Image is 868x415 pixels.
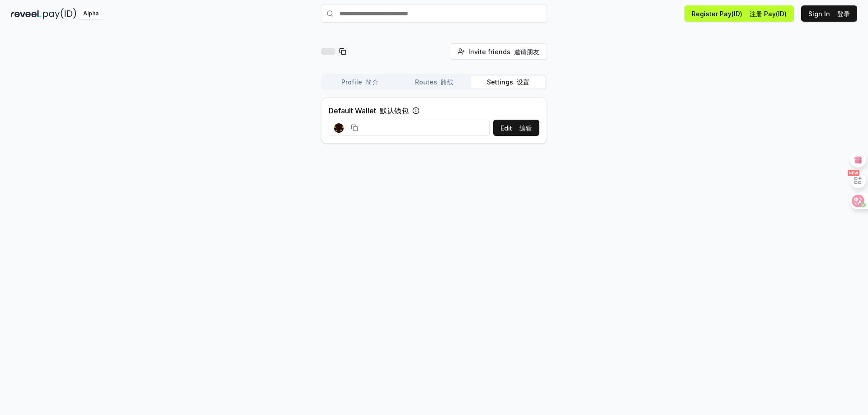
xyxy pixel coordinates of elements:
img: pay_id [43,8,76,19]
font: 设置 [517,78,529,86]
span: Invite friends [468,47,539,56]
label: Default Wallet [329,105,409,116]
font: 编辑 [519,124,532,132]
font: 路线 [441,78,453,86]
button: Invite friends 邀请朋友 [450,43,547,60]
button: Sign In 登录 [801,5,857,22]
font: 简介 [366,78,378,86]
font: 邀请朋友 [514,48,539,56]
font: 登录 [837,10,850,18]
img: reveel_dark [11,8,41,19]
button: Settings [471,76,545,89]
button: Profile [323,76,397,89]
button: Register Pay(ID) 注册 Pay(ID) [684,5,794,22]
button: Routes [397,76,471,89]
div: Alpha [78,8,104,19]
button: Edit 编辑 [493,120,539,136]
font: 默认钱包 [380,106,409,115]
font: 注册 Pay(ID) [750,10,787,18]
